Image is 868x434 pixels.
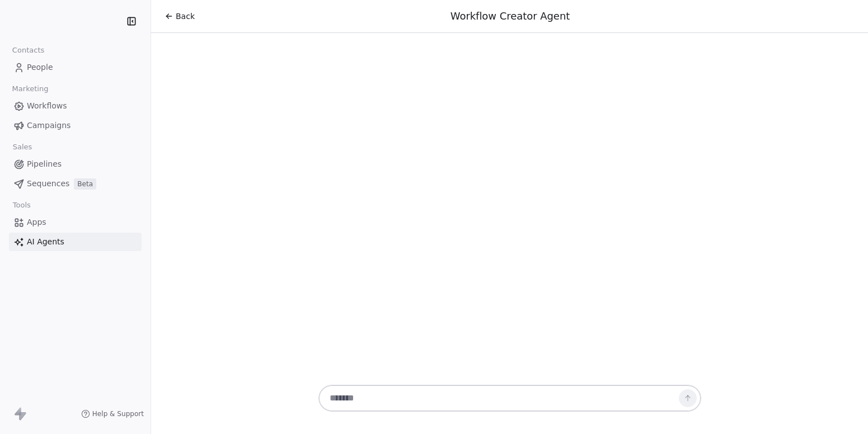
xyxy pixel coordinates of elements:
[92,409,144,418] span: Help & Support
[9,174,142,193] a: SequencesBeta
[7,81,53,97] span: Marketing
[9,213,142,232] a: Apps
[81,409,144,418] a: Help & Support
[176,11,195,22] span: Back
[8,197,35,214] span: Tools
[27,120,71,131] span: Campaigns
[27,236,64,248] span: AI Agents
[74,178,96,190] span: Beta
[27,216,46,228] span: Apps
[9,155,142,173] a: Pipelines
[27,158,62,170] span: Pipelines
[451,10,570,22] span: Workflow Creator Agent
[9,116,142,135] a: Campaigns
[8,139,37,155] span: Sales
[27,62,53,73] span: People
[9,233,142,251] a: AI Agents
[27,178,69,190] span: Sequences
[9,97,142,115] a: Workflows
[27,100,67,112] span: Workflows
[9,58,142,77] a: People
[7,42,49,59] span: Contacts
